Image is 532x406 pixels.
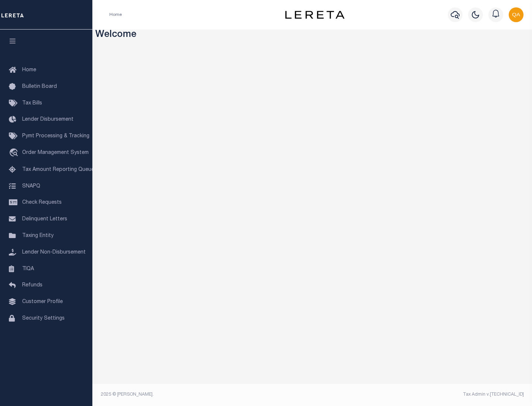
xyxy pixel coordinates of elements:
span: Lender Disbursement [22,117,74,122]
img: logo-dark.svg [285,11,344,19]
span: SNAPQ [22,183,40,189]
span: Tax Amount Reporting Queue [22,167,94,172]
span: Bulletin Board [22,84,57,89]
span: Lender Non-Disbursement [22,250,86,255]
span: Refunds [22,283,42,288]
li: Home [109,11,122,18]
span: Check Requests [22,200,62,205]
span: Taxing Entity [22,233,54,238]
span: Delinquent Letters [22,217,67,222]
i: travel_explore [9,148,21,158]
span: Customer Profile [22,299,63,304]
span: Order Management System [22,150,89,155]
span: Home [22,68,36,73]
h3: Welcome [95,30,529,41]
div: 2025 © [PERSON_NAME]. [95,391,313,398]
span: Pymt Processing & Tracking [22,134,89,139]
span: Tax Bills [22,101,42,106]
div: Tax Admin v.[TECHNICAL_ID] [318,391,524,398]
img: svg+xml;base64,PHN2ZyB4bWxucz0iaHR0cDovL3d3dy53My5vcmcvMjAwMC9zdmciIHBvaW50ZXItZXZlbnRzPSJub25lIi... [509,7,524,22]
span: Security Settings [22,316,65,321]
span: TIQA [22,266,34,271]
